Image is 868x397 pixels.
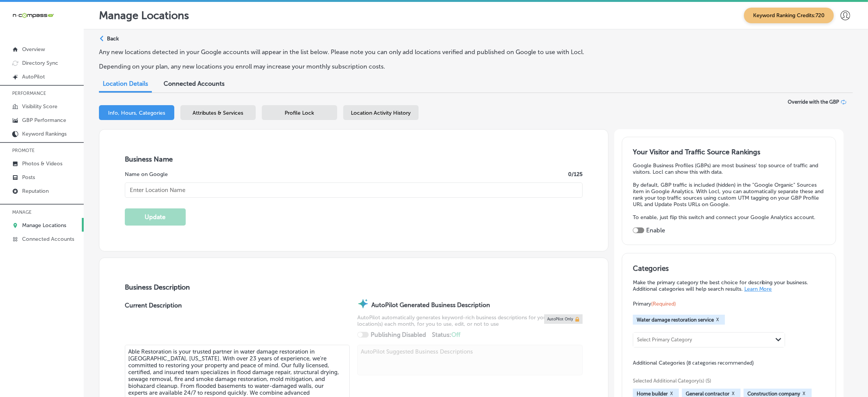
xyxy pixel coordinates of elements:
[801,391,808,397] button: X
[125,283,583,291] h3: Business Description
[633,214,825,221] p: To enable, just flip this switch and connect your Google Analytics account.
[22,60,58,66] p: Directory Sync
[22,222,66,229] p: Manage Locations
[747,391,801,397] span: Construction company
[633,279,825,292] p: Make the primary category the best choice for describing your business. Additional categories wil...
[108,110,165,116] span: Info, Hours, Categories
[637,337,692,343] div: Select Primary Category
[99,9,189,22] p: Manage Locations
[22,103,57,110] p: Visibility Score
[99,48,589,56] p: Any new locations detected in your Google accounts will appear in the list below. Please note you...
[357,298,369,309] img: autopilot-icon
[125,302,182,345] label: Current Description
[637,391,668,397] span: Home builder
[22,46,45,53] p: Overview
[568,171,583,178] label: 0 /125
[22,117,66,123] p: GBP Performance
[633,182,825,208] p: By default, GBP traffic is included (hidden) in the "Google Organic" Sources item in Google Analy...
[103,80,148,87] span: Location Details
[12,12,54,19] img: 660ab0bf-5cc7-4cb8-ba1c-48b5ae0f18e60NCTV_CLogo_TV_Black_-500x88.png
[633,162,825,175] p: Google Business Profiles (GBPs) are most business' top source of traffic and visitors. Locl can s...
[193,110,244,116] span: Attributes & Services
[633,378,819,384] span: Selected Additional Category(s) (5)
[686,391,729,397] span: General contractor
[646,227,665,234] label: Enable
[637,317,714,323] span: Water damage restoration service
[285,110,314,116] span: Profile Lock
[125,155,583,163] h3: Business Name
[22,160,62,167] p: Photos & Videos
[729,391,737,397] button: X
[164,80,225,87] span: Connected Accounts
[633,148,825,156] h3: Your Visitor and Traffic Source Rankings
[125,171,168,178] label: Name on Google
[351,110,411,116] span: Location Activity History
[744,286,772,292] a: Learn More
[22,174,35,181] p: Posts
[22,188,49,194] p: Reputation
[22,131,67,137] p: Keyword Rankings
[633,301,676,307] span: Primary
[668,391,675,397] button: X
[686,359,754,367] span: (8 categories recommended)
[107,35,119,42] p: Back
[744,8,834,23] span: Keyword Ranking Credits: 720
[651,301,676,307] span: (Required)
[125,208,186,226] button: Update
[371,301,490,309] strong: AutoPilot Generated Business Description
[633,264,825,275] h3: Categories
[125,182,583,198] input: Enter Location Name
[714,317,721,323] button: X
[788,99,839,105] span: Override with the GBP
[22,236,74,242] p: Connected Accounts
[633,360,754,366] span: Additional Categories
[22,74,45,80] p: AutoPilot
[99,63,589,70] p: Depending on your plan, any new locations you enroll may increase your monthly subscription costs.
